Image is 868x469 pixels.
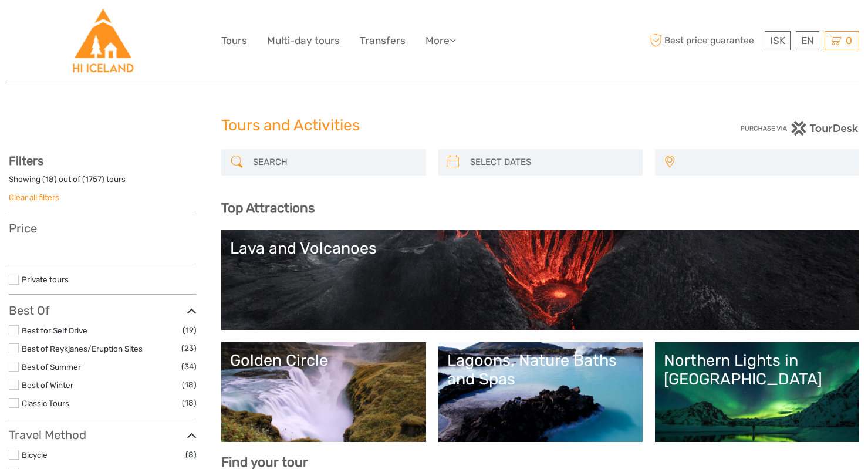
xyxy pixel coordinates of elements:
div: Golden Circle [230,351,417,370]
a: Clear all filters [9,193,59,202]
label: 18 [45,174,54,185]
a: Lava and Volcanoes [230,239,850,321]
a: Northern Lights in [GEOGRAPHIC_DATA] [664,351,850,433]
div: Lava and Volcanoes [230,239,850,258]
span: (18) [182,396,197,410]
input: SELECT DATES [465,152,637,173]
b: Top Attractions [221,200,315,216]
a: Best of Summer [22,362,81,372]
a: Lagoons, Nature Baths and Spas [447,351,634,433]
h3: Price [9,221,197,235]
h3: Best Of [9,303,197,318]
a: Best of Reykjanes/Eruption Sites [22,344,143,353]
a: Private tours [22,275,69,284]
span: (19) [183,323,197,337]
a: Bicycle [22,450,48,460]
span: (23) [181,342,197,355]
img: Hostelling International [71,9,135,73]
span: 0 [844,35,854,46]
span: ISK [770,35,785,46]
h1: Tours and Activities [221,116,647,135]
span: Best price guarantee [647,31,762,50]
input: SEARCH [248,152,420,173]
a: Transfers [360,32,406,49]
a: More [425,32,456,49]
span: (18) [182,378,197,392]
div: EN [796,31,819,50]
img: PurchaseViaTourDesk.png [740,121,859,136]
span: (8) [185,448,197,461]
div: Showing ( ) out of ( ) tours [9,174,197,192]
div: Northern Lights in [GEOGRAPHIC_DATA] [664,351,850,389]
label: 1757 [85,174,102,185]
a: Tours [221,32,247,49]
h3: Travel Method [9,428,197,442]
strong: Filters [9,154,43,168]
a: Best of Winter [22,380,73,390]
span: (34) [181,360,197,373]
a: Classic Tours [22,399,69,408]
div: Lagoons, Nature Baths and Spas [447,351,634,389]
a: Golden Circle [230,351,417,433]
a: Best for Self Drive [22,326,87,335]
a: Multi-day tours [267,32,340,49]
